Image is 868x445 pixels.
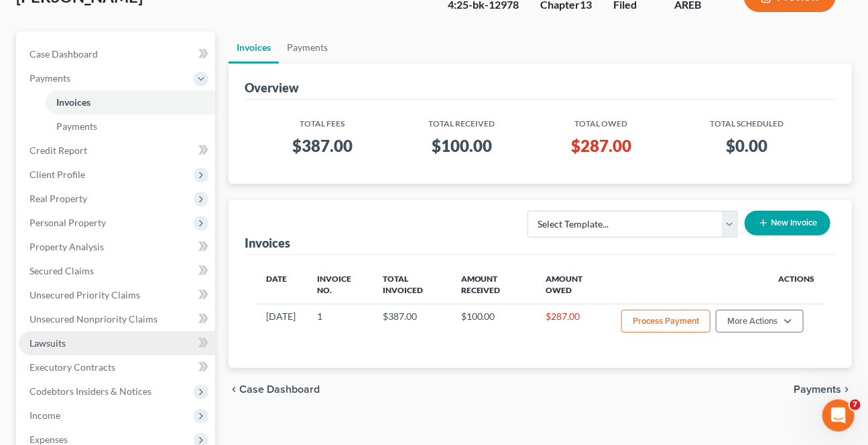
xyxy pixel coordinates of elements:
span: 7 [850,399,861,410]
span: Executory Contracts [29,361,115,373]
span: Credit Report [29,145,87,156]
a: Payments [279,31,336,64]
span: Payments [794,384,841,395]
a: Unsecured Nonpriority Claims [19,307,215,331]
span: Case Dashboard [29,48,98,60]
span: Real Property [29,193,87,204]
a: Unsecured Priority Claims [19,283,215,307]
a: Lawsuits [19,331,215,355]
th: Amount Received [450,266,536,304]
th: Total Received [389,110,534,130]
iframe: Intercom live chat [822,399,855,432]
h3: $387.00 [266,135,379,157]
th: Amount Owed [535,266,611,304]
th: Total Owed [534,110,669,130]
a: Secured Claims [19,259,215,283]
span: Case Dashboard [239,384,320,395]
button: New Invoice [745,211,830,236]
a: Payments [46,114,215,139]
div: Overview [245,80,299,96]
div: Invoices [245,235,290,251]
span: Unsecured Priority Claims [29,289,140,300]
a: Credit Report [19,139,215,163]
th: Total Scheduled [668,110,825,130]
span: Payments [56,120,97,132]
span: Payments [29,72,70,84]
h3: $0.00 [679,135,814,157]
button: More Actions [716,310,804,333]
a: Invoices [229,31,279,64]
span: Property Analysis [29,241,104,252]
a: Property Analysis [19,235,215,259]
th: Total Fees [255,110,390,130]
span: Invoices [56,96,90,108]
span: Income [29,410,60,421]
td: 1 [306,304,372,341]
td: $387.00 [372,304,450,341]
i: chevron_right [841,384,852,395]
a: Case Dashboard [19,42,215,66]
span: Unsecured Nonpriority Claims [29,313,158,325]
span: Personal Property [29,217,106,228]
a: Executory Contracts [19,355,215,379]
th: Invoice No. [306,266,372,304]
span: Lawsuits [29,337,66,349]
th: Total Invoiced [372,266,450,304]
span: Secured Claims [29,265,94,276]
h3: $287.00 [545,135,658,157]
h3: $100.00 [400,135,523,157]
th: Actions [611,266,825,304]
button: Process Payment [621,310,710,333]
button: Payments chevron_right [794,384,852,395]
span: Codebtors Insiders & Notices [29,385,151,397]
span: Expenses [29,434,68,445]
th: Date [255,266,306,304]
td: $100.00 [450,304,536,341]
td: [DATE] [255,304,306,341]
a: Invoices [46,90,215,114]
td: $287.00 [535,304,611,341]
span: Client Profile [29,169,85,180]
i: chevron_left [229,384,239,395]
button: chevron_left Case Dashboard [229,384,320,395]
